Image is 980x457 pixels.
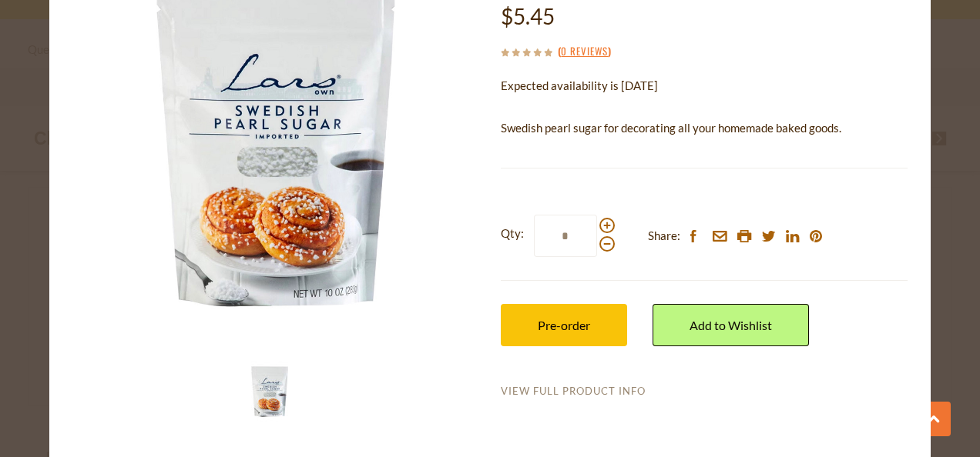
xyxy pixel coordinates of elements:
[561,43,608,60] a: 0 Reviews
[501,118,908,138] p: Swedish pearl sugar for decorating all your homemade baked goods.
[501,304,627,346] button: Pre-order
[648,226,680,245] span: Share:
[501,3,555,29] span: $5.45
[538,318,590,332] span: Pre-order
[501,76,908,95] p: Expected availability is [DATE]
[501,224,524,243] strong: Qty:
[558,43,611,58] span: ( )
[534,215,597,257] input: Qty:
[239,361,300,422] img: Lars Swedish Pearl Sugar
[653,304,809,346] a: Add to Wishlist
[501,385,646,399] a: View Full Product Info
